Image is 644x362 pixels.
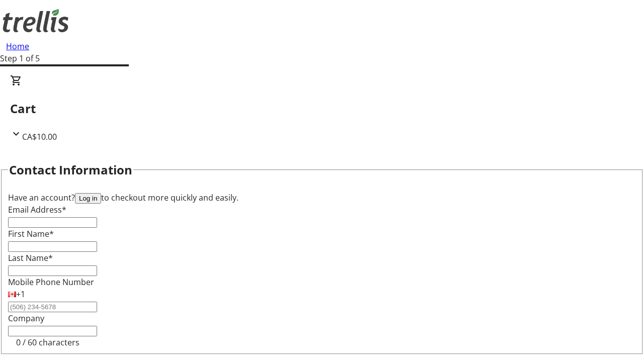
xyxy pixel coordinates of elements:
label: Mobile Phone Number [8,277,94,288]
div: CartCA$10.00 [10,74,634,143]
label: First Name* [8,228,54,239]
h2: Cart [10,100,634,118]
tr-character-limit: 0 / 60 characters [16,337,79,348]
label: Email Address* [8,204,66,215]
h2: Contact Information [9,161,132,179]
div: Have an account? to checkout more quickly and easily. [8,192,636,204]
button: Log in [75,193,101,204]
label: Last Name* [8,252,53,263]
label: Company [8,313,44,324]
span: CA$10.00 [22,131,57,142]
input: (506) 234-5678 [8,302,97,312]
